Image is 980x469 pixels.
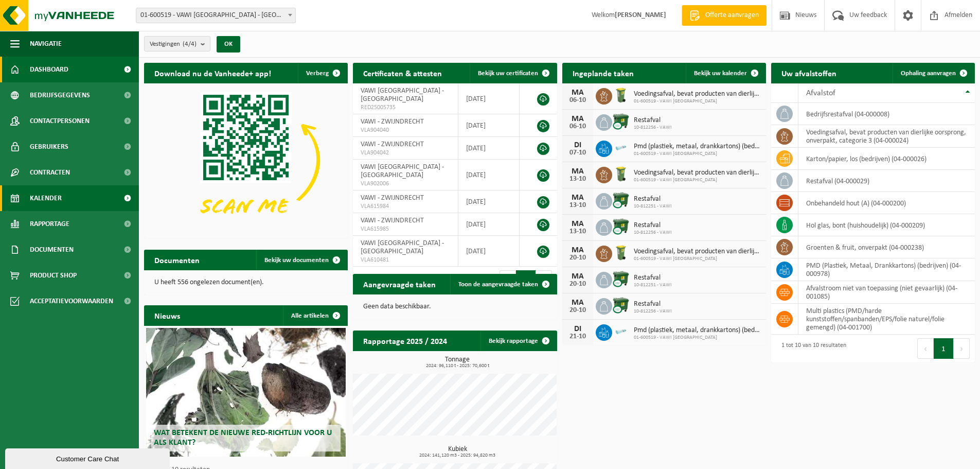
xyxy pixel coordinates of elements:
a: Offerte aanvragen [682,5,767,26]
td: [DATE] [458,236,520,267]
img: WB-1100-CU [612,270,630,288]
span: Voedingsafval, bevat producten van dierlijke oorsprong, onverpakt, categorie 3 [634,248,761,256]
td: restafval (04-000029) [798,170,975,192]
td: PMD (Plastiek, Metaal, Drankkartons) (bedrijven) (04-000978) [798,258,975,281]
button: Verberg [298,63,347,83]
span: RED25005735 [361,103,450,112]
h2: Documenten [144,250,210,270]
td: afvalstroom niet van toepassing (niet gevaarlijk) (04-001085) [798,281,975,304]
span: Acceptatievoorwaarden [30,288,113,314]
span: Restafval [634,274,672,282]
span: 01-600519 - VAWI [GEOGRAPHIC_DATA] [634,256,761,262]
div: DI [567,141,588,149]
a: Ophaling aanvragen [893,63,974,83]
img: LP-SK-00060-HPE-11 [612,323,630,340]
a: Wat betekent de nieuwe RED-richtlijn voor u als klant? [146,328,346,457]
span: Ophaling aanvragen [901,70,956,77]
a: Bekijk uw documenten [256,250,347,270]
img: WB-1100-CU [612,192,630,209]
span: Bekijk uw certificaten [478,70,538,77]
div: 13-10 [567,228,588,235]
td: voedingsafval, bevat producten van dierlijke oorsprong, onverpakt, categorie 3 (04-000024) [798,125,975,148]
img: WB-1100-CU [612,218,630,235]
a: Bekijk uw kalender [686,63,765,83]
a: Bekijk uw certificaten [470,63,556,83]
span: 10-812256 - VAWI [634,308,672,315]
div: MA [567,89,588,97]
button: OK [217,36,240,53]
h2: Uw afvalstoffen [771,63,847,83]
td: [DATE] [458,83,520,114]
td: [DATE] [458,114,520,137]
span: Kalender [30,185,62,211]
span: VAWI [GEOGRAPHIC_DATA] - [GEOGRAPHIC_DATA] [361,163,444,179]
button: Vestigingen(4/4) [144,36,210,51]
td: [DATE] [458,160,520,190]
span: VLA904042 [361,149,450,157]
a: Alle artikelen [283,305,347,326]
span: 10-812256 - VAWI [634,125,672,131]
div: 13-10 [567,202,588,209]
img: LP-SK-00060-HPE-11 [612,139,630,157]
button: Next [954,338,970,359]
span: 01-600519 - VAWI NV - ANTWERPEN [136,8,296,23]
span: Restafval [634,195,672,203]
td: groenten & fruit, onverpakt (04-000238) [798,236,975,258]
span: 10-812256 - VAWI [634,230,672,236]
div: MA [567,194,588,202]
img: WB-0140-HPE-GN-50 [612,165,630,183]
span: Navigatie [30,31,62,57]
span: Restafval [634,221,672,230]
span: 01-600519 - VAWI [GEOGRAPHIC_DATA] [634,151,761,157]
div: 13-10 [567,176,588,183]
p: Geen data beschikbaar. [363,303,546,310]
p: U heeft 556 ongelezen document(en). [154,279,337,286]
span: Voedingsafval, bevat producten van dierlijke oorsprong, onverpakt, categorie 3 [634,169,761,177]
span: VAWI - ZWIJNDRECHT [361,118,424,126]
span: Toon de aangevraagde taken [458,281,538,288]
div: MA [567,272,588,281]
span: Wat betekent de nieuwe RED-richtlijn voor u als klant? [154,429,332,447]
span: Pmd (plastiek, metaal, drankkartons) (bedrijven) [634,143,761,151]
h2: Aangevraagde taken [353,274,446,294]
div: MA [567,246,588,254]
td: karton/papier, los (bedrijven) (04-000026) [798,148,975,170]
span: VAWI [GEOGRAPHIC_DATA] - [GEOGRAPHIC_DATA] [361,239,444,255]
span: Contactpersonen [30,108,90,134]
span: 01-600519 - VAWI NV - ANTWERPEN [136,8,295,23]
img: Download de VHEPlus App [144,83,348,236]
span: 01-600519 - VAWI [GEOGRAPHIC_DATA] [634,177,761,183]
span: 2024: 141,120 m3 - 2025: 94,820 m3 [358,453,557,458]
button: 1 [934,338,954,359]
span: VLA615985 [361,225,450,233]
span: Restafval [634,116,672,125]
div: 20-10 [567,254,588,262]
span: 10-812251 - VAWI [634,282,672,288]
h2: Nieuws [144,305,190,325]
h3: Tonnage [358,356,557,369]
h3: Kubiek [358,446,557,458]
span: Offerte aanvragen [703,10,761,21]
span: Pmd (plastiek, metaal, drankkartons) (bedrijven) [634,326,761,335]
span: Product Shop [30,263,77,288]
span: Documenten [30,237,74,263]
span: Dashboard [30,57,68,82]
img: WB-0140-HPE-GN-50 [612,86,630,104]
span: Bekijk uw documenten [264,257,329,264]
span: Voedingsafval, bevat producten van dierlijke oorsprong, onverpakt, categorie 3 [634,90,761,98]
span: Vestigingen [150,37,197,52]
h2: Rapportage 2025 / 2024 [353,331,457,351]
span: VLA615984 [361,202,450,211]
img: WB-1100-CU [612,113,630,130]
a: Toon de aangevraagde taken [450,274,556,294]
div: 1 tot 10 van 10 resultaten [776,337,846,360]
div: 21-10 [567,333,588,340]
td: onbehandeld hout (A) (04-000200) [798,192,975,214]
span: Afvalstof [806,89,835,97]
button: Previous [917,338,934,359]
div: DI [567,325,588,333]
span: VAWI - ZWIJNDRECHT [361,217,424,224]
div: MA [567,167,588,176]
count: (4/4) [183,41,197,47]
